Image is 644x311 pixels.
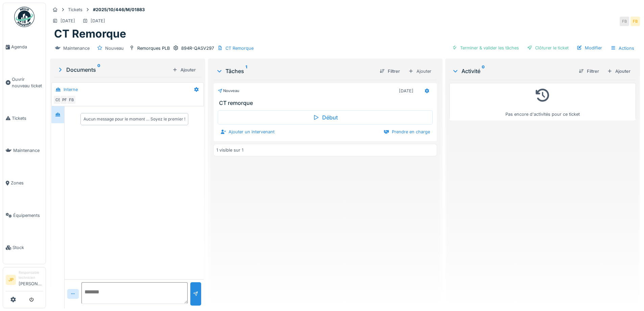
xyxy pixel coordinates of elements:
[381,127,433,136] div: Prendre en charge
[452,67,573,75] div: Activité
[137,45,170,51] div: Remorques PLB
[574,43,605,52] div: Modifier
[67,95,76,105] div: FB
[170,65,198,74] div: Ajouter
[218,110,432,125] div: Début
[405,66,434,76] div: Ajouter
[11,180,43,186] span: Zones
[219,100,434,106] h3: CT remorque
[64,86,78,93] div: Interne
[61,18,75,24] div: [DATE]
[3,231,46,264] a: Stock
[3,102,46,135] a: Tickets
[13,212,43,219] span: Équipements
[620,17,629,26] div: FB
[604,67,633,76] div: Ajouter
[13,244,43,251] span: Stock
[57,66,170,74] div: Documents
[105,45,124,51] div: Nouveau
[13,147,43,154] span: Maintenance
[245,67,247,75] sup: 1
[216,147,243,153] div: 1 visible sur 1
[630,17,640,26] div: FB
[216,67,374,75] div: Tâches
[218,88,239,94] div: Nouveau
[3,31,46,63] a: Agenda
[449,43,522,52] div: Terminer & valider les tâches
[607,43,637,53] div: Actions
[576,67,602,76] div: Filtrer
[97,66,100,74] sup: 0
[60,95,69,105] div: PF
[181,45,214,51] div: 894R-QASV297
[3,167,46,199] a: Zones
[6,275,16,285] li: JP
[482,67,485,75] sup: 0
[454,86,631,117] div: Pas encore d'activités pour ce ticket
[63,45,90,51] div: Maintenance
[3,134,46,167] a: Maintenance
[6,270,43,291] a: JP Responsable technicien[PERSON_NAME]
[3,63,46,102] a: Ouvrir nouveau ticket
[524,43,571,52] div: Clôturer le ticket
[3,199,46,232] a: Équipements
[90,6,147,13] strong: #2025/10/446/M/01883
[53,95,63,105] div: CS
[12,115,43,121] span: Tickets
[68,6,82,13] div: Tickets
[91,18,105,24] div: [DATE]
[54,27,126,40] h1: CT Remorque
[377,67,403,76] div: Filtrer
[218,127,277,136] div: Ajouter un intervenant
[12,76,43,89] span: Ouvrir nouveau ticket
[11,44,43,50] span: Agenda
[225,45,254,51] div: CT Remorque
[399,88,413,94] div: [DATE]
[19,270,43,281] div: Responsable technicien
[19,270,43,290] li: [PERSON_NAME]
[14,7,34,27] img: Badge_color-CXgf-gQk.svg
[84,116,185,122] div: Aucun message pour le moment … Soyez le premier !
